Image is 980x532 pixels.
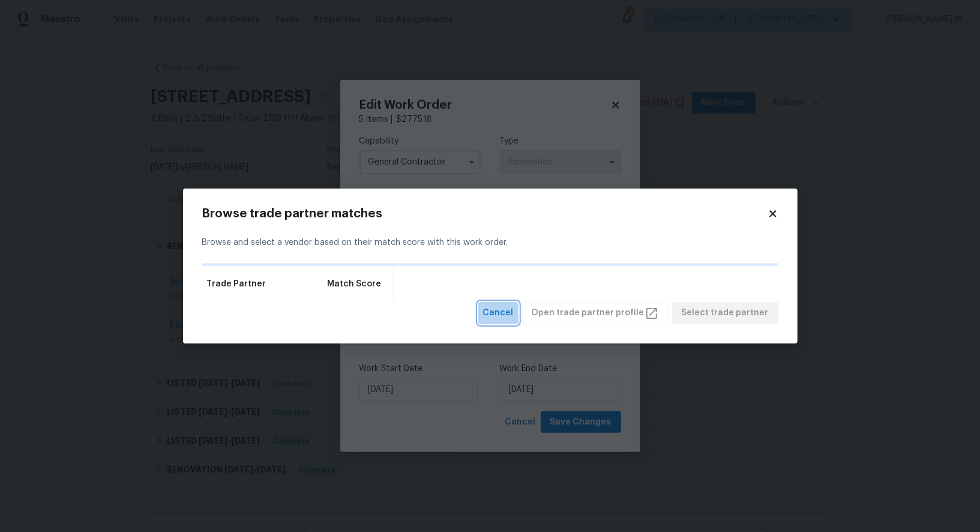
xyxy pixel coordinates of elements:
[327,278,381,290] span: Match Score
[478,302,519,324] button: Cancel
[207,278,266,290] span: Trade Partner
[483,306,514,321] span: Cancel
[202,222,778,264] div: Browse and select a vendor based on their match score with this work order.
[202,208,768,220] h2: Browse trade partner matches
